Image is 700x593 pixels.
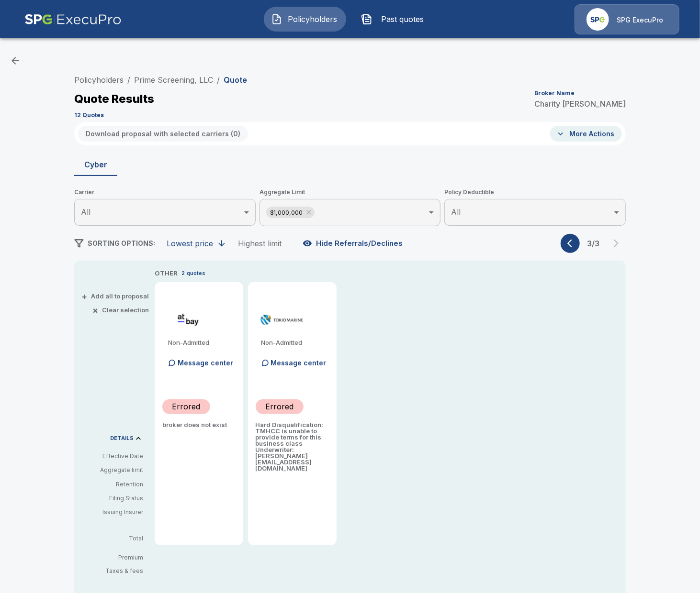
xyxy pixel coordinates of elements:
button: Hide Referrals/Declines [301,234,406,253]
img: Agency Icon [587,8,609,31]
p: Taxes & fees [82,568,151,574]
div: Lowest price [167,239,213,248]
p: Retention [82,480,143,489]
a: Prime Screening, LLC [134,75,213,85]
span: All [451,207,461,217]
p: Broker Name [534,90,575,96]
a: Agency IconSPG ExecuPro [575,4,679,34]
p: Filing Status [82,494,143,503]
li: / [217,74,220,86]
button: +Add all to proposal [83,293,149,299]
span: All [81,207,90,217]
p: Premium [82,555,151,560]
span: + [81,293,87,299]
button: Download proposal with selected carriers (0) [78,126,248,142]
button: Cyber [74,153,117,176]
div: $1,000,000 [266,207,315,218]
p: OTHER [155,269,178,278]
p: Aggregate limit [82,466,143,474]
img: atbaycybersurplus [166,313,211,327]
p: Charity [PERSON_NAME] [534,100,626,108]
div: Highest limit [238,239,282,248]
span: Carrier [74,187,256,197]
p: Non-Admitted [168,340,236,346]
p: Message center [178,358,233,368]
p: 2 [181,269,185,277]
p: Errored [172,401,201,412]
img: tmhcccyber [260,313,304,327]
p: broker does not exist [162,422,236,428]
nav: breadcrumb [74,74,247,86]
p: Quote Results [74,93,154,105]
p: Effective Date [82,452,143,461]
p: Errored [265,401,294,412]
button: More Actions [550,126,622,142]
p: DETAILS [110,436,134,441]
a: Policyholders [74,75,124,85]
button: Policyholders IconPolicyholders [264,7,346,32]
p: 3 / 3 [584,240,603,247]
li: / [127,74,130,86]
p: Issuing Insurer [82,508,143,516]
p: Quote [224,76,247,84]
button: ×Clear selection [94,307,149,313]
span: Policyholders [286,13,339,25]
p: 12 Quotes [74,112,104,118]
p: Non-Admitted [261,340,329,346]
p: Message center [271,358,327,368]
span: Policy Deductible [444,187,626,197]
img: Policyholders Icon [271,13,282,25]
p: SPG ExecuPro [617,15,663,25]
img: Past quotes Icon [361,13,373,25]
button: Past quotes IconPast quotes [354,7,436,32]
p: quotes [187,269,205,277]
span: × [92,307,98,313]
span: $1,000,000 [266,207,307,218]
img: AA Logo [24,4,122,34]
span: Past quotes [376,13,429,25]
p: Hard Disqualification: TMHCC is unable to provide terms for this business class Underwriter: [PER... [256,422,329,472]
span: SORTING OPTIONS: [88,239,155,247]
p: Total [82,536,151,541]
span: Aggregate Limit [260,187,441,197]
